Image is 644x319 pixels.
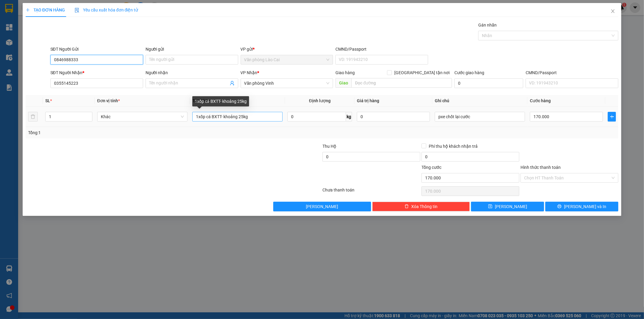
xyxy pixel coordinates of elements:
span: Giao [335,78,351,88]
span: [PERSON_NAME] [495,203,527,210]
span: plus [608,114,616,119]
span: [PERSON_NAME] [306,203,338,210]
input: 0 [357,112,430,122]
span: Yêu cầu xuất hóa đơn điện tử [75,8,138,12]
span: Thu Hộ [322,144,336,149]
div: SĐT Người Gửi [50,46,143,52]
div: CMND/Passport [526,69,618,76]
span: Giao hàng [335,70,355,75]
span: Văn phòng Lào Cai [244,55,330,64]
span: Phí thu hộ khách nhận trả [426,143,480,150]
div: 1xốp cá BXTT- khoảng 25kg [192,96,249,106]
span: plus [26,8,30,12]
span: kg [346,112,352,122]
button: delete [28,112,38,122]
span: Cước hàng [530,98,551,103]
span: Xóa Thông tin [411,203,437,210]
input: VD: Bàn, Ghế [192,112,283,122]
span: Tổng cước [421,165,441,170]
div: Tổng: 1 [28,129,248,136]
span: SL [45,98,50,103]
span: Đơn vị tính [97,98,120,103]
label: Gán nhãn [478,23,497,27]
span: save [488,204,492,209]
label: Cước giao hàng [454,70,484,75]
div: VP gửi [241,46,333,52]
div: Người nhận [146,69,238,76]
img: icon [75,8,79,13]
span: VP Nhận [241,70,258,75]
th: Ghi chú [432,95,527,107]
span: close [610,9,615,14]
span: [PERSON_NAME] và In [564,203,606,210]
span: Khác [101,112,184,121]
input: Cước giao hàng [454,78,523,88]
span: [GEOGRAPHIC_DATA] tận nơi [392,69,452,76]
span: user-add [230,81,235,86]
button: save[PERSON_NAME] [471,202,544,211]
div: Người gửi [146,46,238,52]
span: printer [557,204,562,209]
span: Định lượng [309,98,331,103]
div: Chưa thanh toán [322,187,421,197]
span: Giá trị hàng [357,98,379,103]
button: Close [604,3,621,20]
div: CMND/Passport [335,46,428,52]
label: Hình thức thanh toán [521,165,561,170]
input: Ghi Chú [435,112,525,122]
button: [PERSON_NAME] [273,202,371,211]
button: plus [608,112,616,122]
button: deleteXóa Thông tin [372,202,470,211]
input: Dọc đường [351,78,452,88]
span: TẠO ĐƠN HÀNG [26,8,65,12]
span: Văn phòng Vinh [244,79,330,88]
div: SĐT Người Nhận [50,69,143,76]
button: printer[PERSON_NAME] và In [545,202,618,211]
span: delete [405,204,409,209]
